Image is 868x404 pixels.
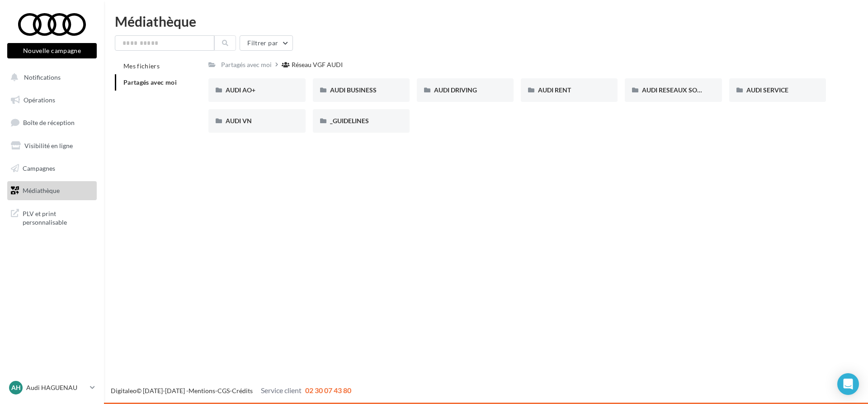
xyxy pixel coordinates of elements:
div: Open Intercom Messenger [837,373,859,395]
a: Crédits [232,387,253,394]
a: Digitaleo [111,387,137,394]
span: AUDI DRIVING [434,86,477,94]
a: PLV et print personnalisable [5,204,99,231]
span: _GUIDELINES [330,117,369,125]
span: AH [11,383,21,392]
button: Nouvelle campagne [7,43,97,58]
span: Notifications [24,73,61,81]
span: AUDI VN [226,117,252,125]
span: AUDI AO+ [226,86,255,94]
span: Boîte de réception [23,119,75,126]
span: © [DATE]-[DATE] - - - [111,387,351,394]
div: Médiathèque [115,14,857,28]
span: AUDI RESEAUX SOCIAUX [642,86,717,94]
a: Mentions [189,387,215,394]
span: AUDI RENT [538,86,571,94]
button: Notifications [5,68,95,87]
span: Campagnes [23,164,55,172]
span: AUDI BUSINESS [330,86,377,94]
div: Réseau VGF AUDI [292,60,343,69]
span: Visibilité en ligne [24,142,73,149]
button: Filtrer par [240,35,293,51]
span: AUDI SERVICE [746,86,788,94]
div: Partagés avec moi [221,60,272,69]
a: Boîte de réception [5,113,99,132]
a: CGS [217,387,230,394]
a: Campagnes [5,159,99,178]
span: Opérations [24,96,55,104]
span: PLV et print personnalisable [23,207,93,227]
a: Opérations [5,91,99,110]
a: AH Audi HAGUENAU [7,379,97,396]
span: Mes fichiers [123,62,160,70]
span: Service client [261,386,302,394]
a: Visibilité en ligne [5,136,99,155]
a: Médiathèque [5,181,99,200]
p: Audi HAGUENAU [26,383,86,392]
span: Médiathèque [23,187,60,194]
span: 02 30 07 43 80 [305,386,351,394]
span: Partagés avec moi [123,78,177,86]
